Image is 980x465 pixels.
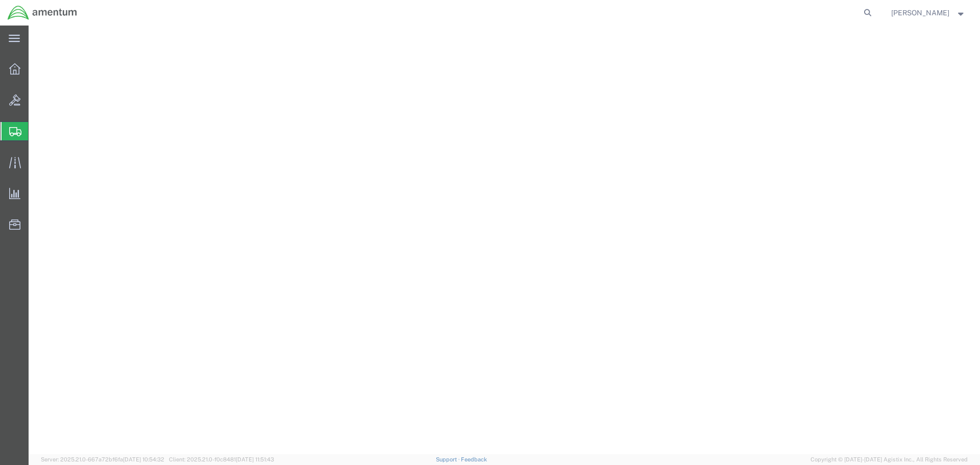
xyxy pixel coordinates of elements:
span: Copyright © [DATE]-[DATE] Agistix Inc., All Rights Reserved [811,455,968,464]
span: [DATE] 11:51:43 [236,456,274,462]
img: logo [7,5,78,20]
span: Nick Blake [891,7,949,18]
a: Feedback [461,456,487,462]
span: Server: 2025.21.0-667a72bf6fa [41,456,164,462]
span: Client: 2025.21.0-f0c8481 [169,456,274,462]
iframe: FS Legacy Container [29,26,980,454]
span: [DATE] 10:54:32 [123,456,164,462]
a: Support [436,456,461,462]
button: [PERSON_NAME] [891,7,966,19]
